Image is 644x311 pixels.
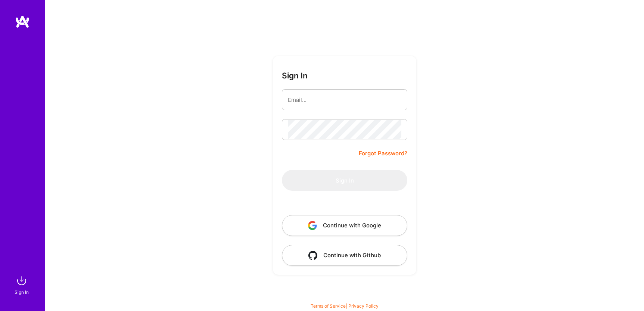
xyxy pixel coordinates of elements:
[311,303,379,309] span: |
[288,90,401,109] input: Email...
[15,288,29,296] div: Sign In
[308,221,317,230] img: icon
[282,215,407,236] button: Continue with Google
[282,170,407,191] button: Sign In
[14,273,29,288] img: sign in
[15,15,30,28] img: logo
[16,273,29,296] a: sign inSign In
[348,303,379,309] a: Privacy Policy
[282,71,308,80] h3: Sign In
[282,245,407,266] button: Continue with Github
[311,303,346,309] a: Terms of Service
[45,289,644,307] div: © 2025 ATeams Inc., All rights reserved.
[308,251,317,260] img: icon
[359,149,407,158] a: Forgot Password?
